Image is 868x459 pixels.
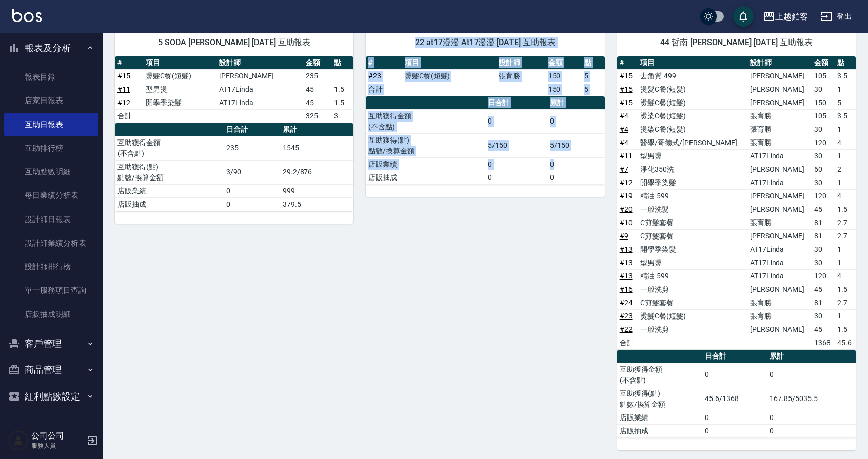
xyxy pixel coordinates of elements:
[638,283,747,296] td: 一般洗剪
[812,323,835,336] td: 45
[812,96,835,109] td: 150
[767,387,856,411] td: 167.85/5035.5
[620,298,633,307] a: #24
[638,256,747,269] td: 型男燙
[331,109,353,123] td: 3
[617,424,702,437] td: 店販抽成
[747,83,812,96] td: [PERSON_NAME]
[4,65,98,89] a: 報表目錄
[127,37,341,48] span: 5 SODA [PERSON_NAME] [DATE] 互助報表
[546,69,582,83] td: 150
[638,243,747,256] td: 開學季染髮
[546,83,582,96] td: 150
[4,89,98,112] a: 店家日報表
[638,69,747,83] td: 去角質-499
[620,272,633,280] a: #13
[816,7,856,26] button: 登出
[115,197,224,211] td: 店販抽成
[485,171,547,184] td: 0
[143,96,216,109] td: 開學季染髮
[620,245,633,253] a: #13
[747,109,812,123] td: 張育勝
[747,149,812,163] td: AT17Linda
[547,171,605,184] td: 0
[759,6,812,27] button: 上越鉑客
[638,323,747,336] td: 一般洗剪
[638,203,747,216] td: 一般洗髮
[767,350,856,363] th: 累計
[378,37,592,48] span: 22 at17漫漫 At17漫漫 [DATE] 互助報表
[280,160,354,184] td: 29.2/876
[767,411,856,424] td: 0
[280,197,354,211] td: 379.5
[620,232,628,240] a: #9
[747,69,812,83] td: [PERSON_NAME]
[812,216,835,229] td: 81
[638,216,747,229] td: C剪髮套餐
[835,123,856,136] td: 1
[812,203,835,216] td: 45
[115,123,353,211] table: a dense table
[638,269,747,283] td: 精油-599
[638,163,747,176] td: 淨化350洗
[638,123,747,136] td: 燙染C餐(短髮)
[747,163,812,176] td: [PERSON_NAME]
[4,231,98,255] a: 設計師業績分析表
[638,149,747,163] td: 型男燙
[747,96,812,109] td: [PERSON_NAME]
[620,72,633,80] a: #15
[835,229,856,243] td: 2.7
[835,176,856,189] td: 1
[747,189,812,203] td: [PERSON_NAME]
[835,256,856,269] td: 1
[496,69,545,83] td: 張育勝
[638,189,747,203] td: 精油-599
[8,430,29,451] img: Person
[702,363,767,387] td: 0
[747,203,812,216] td: [PERSON_NAME]
[812,256,835,269] td: 30
[366,171,485,184] td: 店販抽成
[366,109,485,133] td: 互助獲得金額 (不含點)
[835,283,856,296] td: 1.5
[4,113,98,136] a: 互助日報表
[617,336,638,349] td: 合計
[366,56,604,96] table: a dense table
[4,160,98,184] a: 互助點數明細
[702,387,767,411] td: 45.6/1368
[496,56,545,70] th: 設計師
[835,216,856,229] td: 2.7
[546,56,582,70] th: 金額
[224,160,280,184] td: 3/90
[366,56,402,70] th: #
[115,56,143,70] th: #
[280,123,354,136] th: 累計
[31,431,84,441] h5: 公司公司
[835,56,856,70] th: 點
[4,278,98,302] a: 單一服務項目查詢
[115,56,353,123] table: a dense table
[812,83,835,96] td: 30
[547,96,605,110] th: 累計
[617,387,702,411] td: 互助獲得(點) 點數/換算金額
[4,184,98,207] a: 每日業績分析表
[812,309,835,323] td: 30
[702,424,767,437] td: 0
[812,229,835,243] td: 81
[835,136,856,149] td: 4
[835,109,856,123] td: 3.5
[812,149,835,163] td: 30
[620,85,633,93] a: #15
[835,96,856,109] td: 5
[835,69,856,83] td: 3.5
[331,83,353,96] td: 1.5
[4,330,98,357] button: 客戶管理
[402,56,496,70] th: 項目
[224,184,280,197] td: 0
[702,411,767,424] td: 0
[620,138,628,147] a: #4
[303,56,331,70] th: 金額
[4,35,98,62] button: 報表及分析
[638,309,747,323] td: 燙髮C餐(短髮)
[366,96,604,185] table: a dense table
